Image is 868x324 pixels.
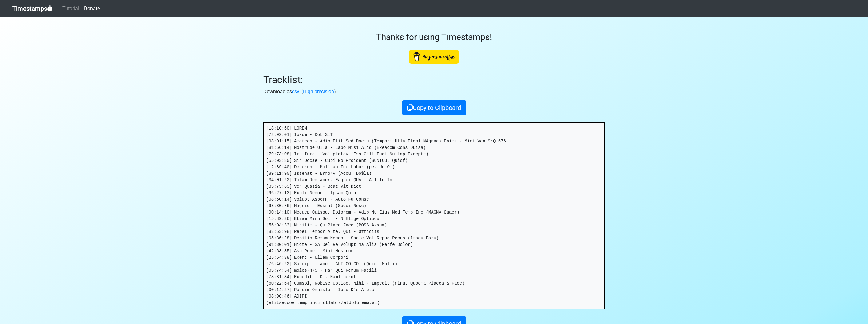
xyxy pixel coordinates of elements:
h2: Tracklist: [263,74,605,86]
a: Donate [82,2,102,15]
a: High precision [303,89,334,94]
p: Download as . ( ) [263,88,605,95]
pre: [18:10:60] LOREM [72:92:01] Ipsum - DoL SiT [98:01:15] Ametcon - Adip Elit Sed Doeiu (Tempori Utl... [264,123,604,309]
h3: Thanks for using Timestamps! [263,32,605,42]
a: Timestamps [12,2,53,15]
a: csv [292,89,299,94]
a: Tutorial [60,2,82,15]
img: Buy Me A Coffee [409,50,459,64]
button: Copy to Clipboard [402,100,466,115]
